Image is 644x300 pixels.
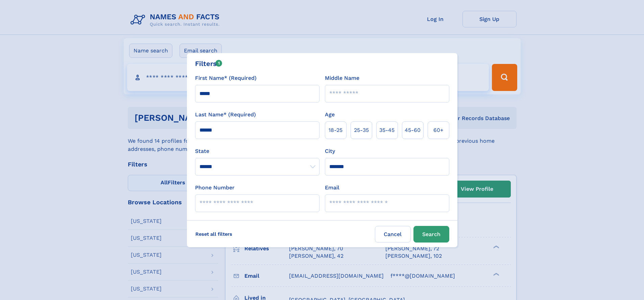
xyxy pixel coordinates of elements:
[354,126,369,134] span: 25‑35
[195,147,319,155] label: State
[405,126,421,134] span: 45‑60
[325,147,335,155] label: City
[195,74,257,82] label: First Name* (Required)
[195,184,235,192] label: Phone Number
[325,184,339,192] label: Email
[413,226,449,243] button: Search
[325,74,359,82] label: Middle Name
[195,59,222,69] div: Filters
[195,111,256,119] label: Last Name* (Required)
[329,126,342,134] span: 18‑25
[325,111,335,119] label: Age
[379,126,395,134] span: 35‑45
[191,226,237,242] label: Reset all filters
[375,226,411,243] label: Cancel
[433,126,444,134] span: 60+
